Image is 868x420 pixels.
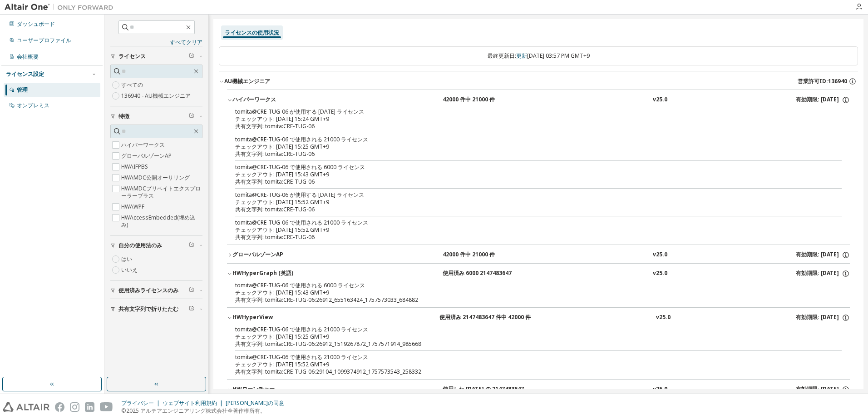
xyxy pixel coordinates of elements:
[443,96,524,104] div: 42000 件中 21000 件
[189,287,194,294] span: Clear filter
[17,102,49,109] div: オンプレミス
[232,251,314,259] div: グローバルゾーンAP
[121,90,192,101] label: 136940 - AU機械エンジニア
[235,123,820,130] div: 共有文字列: tomita:CRE-TUG-06
[443,251,524,259] div: 42000 件中 21000 件
[235,219,820,226] div: tomita@CRE-TUG-06 で使用される 21000 ライセンス
[118,113,129,120] span: 特徴
[219,46,858,65] div: 最終更新日:
[226,400,290,407] div: [PERSON_NAME]の同意
[110,235,202,255] button: 自分の使用法のみ
[70,402,79,412] img: instagram.svg
[235,333,820,340] div: チェックアウト: [DATE] 15:25 GMT+9
[653,251,667,259] div: v25.0
[85,402,94,412] img: linkedin.svg
[189,113,194,120] span: Clear filter
[235,108,820,115] div: tomita@CRE-TUG-06 が使用する [DATE] ライセンス
[653,385,667,394] div: v25.0
[110,299,202,319] button: 共有文字列で折りたたむ
[118,53,146,60] span: ライセンス
[219,71,858,91] button: AU機械エンジニア営業許可ID:136940
[235,289,820,296] div: チェックアウト: [DATE] 15:43 GMT+9
[653,96,667,104] div: v25.0
[17,86,28,94] div: 管理
[235,226,820,234] div: チェックアウト: [DATE] 15:52 GMT+9
[17,53,39,60] div: 会社概要
[227,380,850,400] button: HWローンチャー使用した [DATE] の 2147483647v25.0有効期限: [DATE]
[653,270,667,278] div: v25.0
[235,368,820,375] div: 共有文字列: tomita:CRE-TUG-06:29104_1099374912_1757573543_258332
[235,340,820,348] div: 共有文字列: tomita:CRE-TUG-06:26912_1519267872_1757571914_985668
[235,361,820,368] div: チェックアウト: [DATE] 15:52 GMT+9
[798,78,847,85] span: 営業許可ID:136940
[439,314,531,322] div: 使用済み 2147483647 件中 42000 件
[126,407,266,415] font: 2025 アルテアエンジニアリング株式会社全著作権所有。
[189,53,194,60] span: Clear filter
[121,201,146,212] label: HWAWPF
[227,90,850,110] button: ハイパーワークス42000 件中 21000 件v25.0有効期限: [DATE]
[189,242,194,249] span: Clear filter
[17,20,55,28] div: ダッシュボード
[100,402,113,412] img: youtube.svg
[796,270,839,278] font: 有効期限: [DATE]
[227,245,850,265] button: グローバルゾーンAP42000 件中 21000 件v25.0有効期限: [DATE]
[235,164,820,171] div: tomita@CRE-TUG-06 で使用される 6000 ライセンス
[121,265,139,275] label: いいえ
[17,37,71,44] div: ユーザープロファイル
[121,400,163,407] div: プライバシー
[121,150,173,161] label: グローバルゾーンAP
[5,3,118,12] img: アルタイルワン
[227,308,850,328] button: HWHyperView使用済み 2147483647 件中 42000 件v25.0有効期限: [DATE]
[6,70,44,78] div: ライセンス設定
[235,326,820,333] div: tomita@CRE-TUG-06 で使用される 21000 ライセンス
[443,270,524,278] div: 使用済み 6000 2147483647
[163,400,226,407] div: ウェブサイト利用規約
[224,77,270,85] font: AU機械エンジニア
[232,270,314,278] div: HWHyperGraph (英語)
[121,140,167,150] label: ハイパーワークス
[121,407,290,415] p: ©
[121,183,202,201] label: HWAMDCプリベイトエクスプローラープラス
[235,136,820,143] div: tomita@CRE-TUG-06 で使用される 21000 ライセンス
[527,52,590,60] font: [DATE] 03:57 PM GMT+9
[232,96,314,104] div: ハイパーワークス
[121,172,192,183] label: HWAMDC公開オーサリング
[110,39,202,46] a: すべてクリア
[110,280,202,300] button: 使用済みライセンスのみ
[118,242,162,249] span: 自分の使用法のみ
[796,251,839,259] font: 有効期限: [DATE]
[235,191,820,199] div: tomita@CRE-TUG-06 が使用する [DATE] ライセンス
[110,106,202,126] button: 特徴
[121,161,150,172] label: HWAIFPBS
[656,314,671,322] div: v25.0
[235,354,820,361] div: tomita@CRE-TUG-06 で使用される 21000 ライセンス
[121,212,202,230] label: HWAccessEmbedded(埋め込み)
[796,96,839,104] font: 有効期限: [DATE]
[235,199,820,206] div: チェックアウト: [DATE] 15:52 GMT+9
[235,234,820,241] div: 共有文字列: tomita:CRE-TUG-06
[235,150,820,158] div: 共有文字列: tomita:CRE-TUG-06
[443,385,524,394] div: 使用した [DATE] の 2147483647
[225,29,279,36] div: ライセンスの使用状況
[232,314,314,322] div: HWHyperView
[3,402,49,412] img: altair_logo.svg
[235,143,820,150] div: チェックアウト: [DATE] 15:25 GMT+9
[118,287,178,294] span: 使用済みライセンスのみ
[189,305,194,313] span: Clear filter
[232,385,314,394] div: HWローンチャー
[110,46,202,66] button: ライセンス
[796,385,839,394] font: 有効期限: [DATE]
[118,305,178,313] span: 共有文字列で折りたたむ
[796,314,839,322] font: 有効期限: [DATE]
[121,80,145,90] label: すべての
[227,264,850,284] button: HWHyperGraph (英語)使用済み 6000 2147483647v25.0有効期限: [DATE]
[235,171,820,178] div: チェックアウト: [DATE] 15:43 GMT+9
[121,254,134,265] label: はい
[55,402,64,412] img: facebook.svg
[235,282,820,289] div: tomita@CRE-TUG-06 で使用される 6000 ライセンス
[235,178,820,185] div: 共有文字列: tomita:CRE-TUG-06
[235,296,820,304] div: 共有文字列: tomita:CRE-TUG-06:26912_655163424_1757573033_684882
[516,52,527,60] a: 更新
[235,206,820,213] div: 共有文字列: tomita:CRE-TUG-06
[235,115,820,123] div: チェックアウト: [DATE] 15:24 GMT+9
